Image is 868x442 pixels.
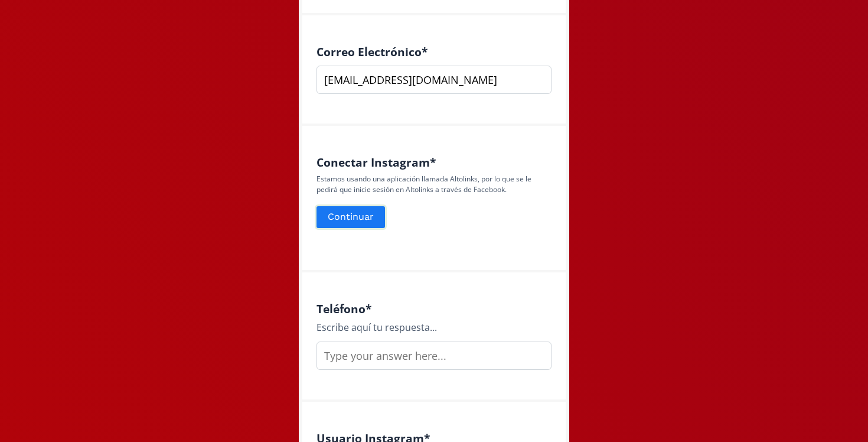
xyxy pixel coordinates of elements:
[316,45,552,58] h4: Correo Electrónico *
[316,320,552,334] div: Escribe aquí tu respuesta...
[316,302,552,316] h4: Teléfono *
[315,204,387,230] button: Continuar
[316,66,552,94] input: nombre@ejemplo.com
[316,342,552,370] input: Type your answer here...
[316,155,552,169] h4: Conectar Instagram *
[316,174,552,195] p: Estamos usando una aplicación llamada Altolinks, por lo que se le pedirá que inicie sesión en Alt...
